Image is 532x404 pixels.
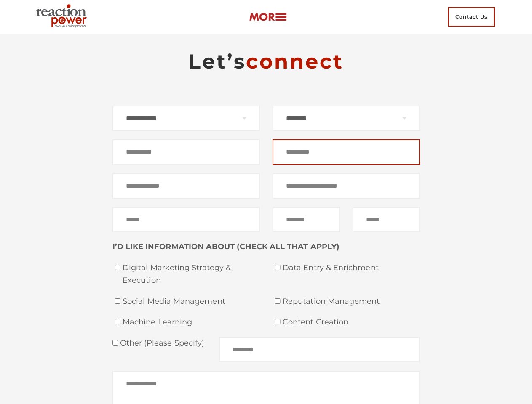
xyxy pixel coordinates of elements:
span: Content Creation [283,316,420,329]
span: Contact Us [448,7,495,27]
span: Digital Marketing Strategy & Execution [123,262,260,287]
span: Reputation Management [283,295,420,308]
strong: I’D LIKE INFORMATION ABOUT (CHECK ALL THAT APPLY) [112,242,340,251]
span: connect [246,49,344,74]
span: Social Media Management [123,295,260,308]
span: Machine Learning [123,316,260,329]
img: Executive Branding | Personal Branding Agency [32,2,94,32]
img: more-btn.png [249,12,287,22]
span: Other (please specify) [118,338,205,348]
h2: Let’s [112,49,420,74]
span: Data Entry & Enrichment [283,262,420,274]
